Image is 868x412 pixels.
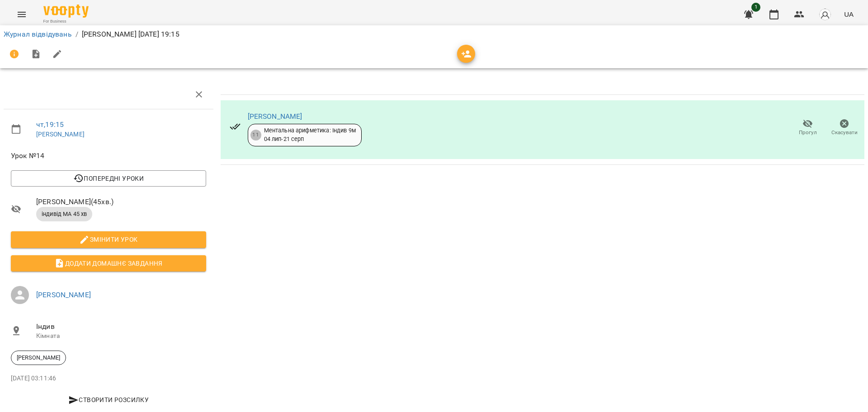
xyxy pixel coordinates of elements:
button: Змінити урок [11,231,206,248]
button: Попередні уроки [11,170,206,187]
span: Додати домашнє завдання [18,258,199,269]
span: Попередні уроки [18,173,199,184]
span: Створити розсилку [14,394,203,405]
span: UA [844,9,854,19]
img: avatar_s.png [819,8,831,21]
img: Voopty Logo [43,5,89,18]
span: [PERSON_NAME] [11,354,66,362]
p: [PERSON_NAME] [DATE] 19:15 [82,29,179,40]
p: Кімната [36,332,206,341]
div: [PERSON_NAME] [11,351,66,365]
span: Індив [36,321,206,332]
a: Журнал відвідувань [4,30,72,38]
div: 11 [250,130,261,140]
li: / [75,29,78,40]
span: For Business [43,19,89,24]
button: Скасувати [826,115,863,140]
span: Прогул [799,129,817,136]
span: Скасувати [831,129,858,136]
button: Menu [11,4,33,25]
a: чт , 19:15 [36,120,64,129]
span: 1 [751,3,760,12]
span: Урок №14 [11,150,206,161]
button: UA [840,6,857,23]
a: [PERSON_NAME] [248,112,302,121]
nav: breadcrumb [4,29,864,40]
a: [PERSON_NAME] [36,290,91,299]
button: Прогул [789,115,826,140]
div: Ментальна арифметика: Індив 9м 04 лип - 21 серп [264,126,356,143]
button: Додати домашнє завдання [11,255,206,272]
button: Створити розсилку [11,392,206,408]
a: [PERSON_NAME] [36,131,85,138]
span: Змінити урок [18,234,199,245]
span: [PERSON_NAME] ( 45 хв. ) [36,197,206,207]
span: індивід МА 45 хв [36,210,92,218]
p: [DATE] 03:11:46 [11,374,206,383]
